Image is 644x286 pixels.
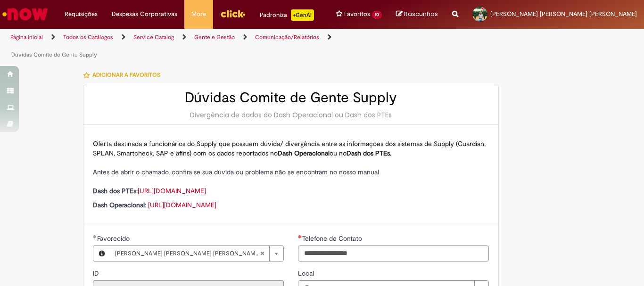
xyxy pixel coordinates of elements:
span: Obrigatório Preenchido [298,235,302,238]
span: Despesas Corporativas [112,9,177,19]
a: Rascunhos [396,10,438,19]
a: Dúvidas Comite de Gente Supply [11,51,97,58]
a: [PERSON_NAME] [PERSON_NAME] [PERSON_NAME]Limpar campo Favorecido [110,246,283,261]
ul: Trilhas de página [7,29,422,64]
span: More [191,9,206,19]
span: Somente leitura - ID [93,269,101,278]
button: Favorecido, Visualizar este registro Mariana Da Cunha Heringer Borges [93,246,110,261]
strong: Dash Operacional [278,149,330,157]
strong: Dash Operacional: [93,201,146,209]
label: Somente leitura - ID [93,269,101,278]
span: Oferta destinada a funcionários do Supply que possuem dúvida/ divergência entre as informações do... [93,139,486,157]
a: Comunicação/Relatórios [255,33,319,41]
span: Telefone de Contato [302,234,364,243]
span: [PERSON_NAME] [PERSON_NAME] [PERSON_NAME] [115,246,260,261]
a: Página inicial [10,33,43,41]
strong: Dash dos PTEs: [93,187,138,195]
span: Adicionar a Favoritos [92,71,160,79]
a: Gente e Gestão [194,33,235,41]
a: Todos os Catálogos [63,33,113,41]
div: Divergência de dados do Dash Operacional ou Dash dos PTEs [93,110,489,120]
span: Local [298,269,316,278]
span: Requisições [65,9,98,19]
img: ServiceNow [1,5,50,24]
span: 10 [372,11,382,19]
p: +GenAi [291,9,314,21]
input: Telefone de Contato [298,245,489,261]
span: Antes de abrir o chamado, confira se sua dúvida ou problema não se encontram no nosso manual [93,168,379,176]
span: Rascunhos [404,9,438,18]
a: [URL][DOMAIN_NAME] [148,201,216,209]
span: [PERSON_NAME] [PERSON_NAME] [PERSON_NAME] [490,10,637,18]
div: Padroniza [260,9,314,21]
a: Service Catalog [133,33,174,41]
span: Favorecido, Mariana Da Cunha Heringer Borges [97,234,132,243]
a: [URL][DOMAIN_NAME] [138,187,206,195]
span: Obrigatório Preenchido [93,235,97,238]
abbr: Limpar campo Favorecido [255,246,269,261]
button: Adicionar a Favoritos [83,65,165,85]
h2: Dúvidas Comite de Gente Supply [93,90,489,106]
span: Favoritos [344,9,370,19]
strong: Dash dos PTEs. [347,149,391,157]
img: click_logo_yellow_360x200.png [220,7,246,21]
